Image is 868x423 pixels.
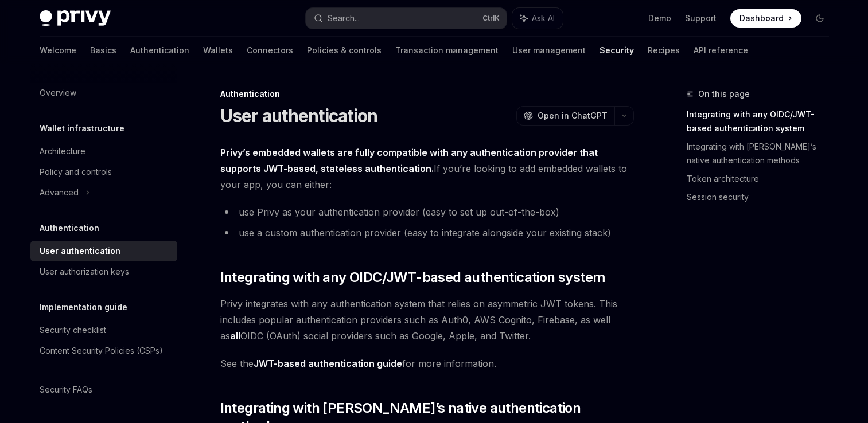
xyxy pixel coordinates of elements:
div: Authentication [220,88,634,100]
a: Wallets [203,37,233,64]
h1: User authentication [220,105,378,126]
h5: Authentication [40,221,99,235]
span: Ask AI [532,13,555,24]
span: Open in ChatGPT [538,110,608,122]
a: Token architecture [687,170,838,188]
a: Welcome [40,37,76,64]
span: Ctrl K [482,14,500,23]
div: User authentication [40,244,120,258]
a: Dashboard [730,9,801,28]
strong: all [230,330,240,342]
a: Content Security Policies (CSPs) [30,340,177,361]
span: Integrating with any OIDC/JWT-based authentication system [220,268,606,287]
img: dark logo [40,10,111,26]
div: Overview [40,86,76,100]
a: User authentication [30,241,177,261]
a: Transaction management [395,37,499,64]
a: Integrating with [PERSON_NAME]’s native authentication methods [687,138,838,170]
div: Security checklist [40,323,106,337]
li: use a custom authentication provider (easy to integrate alongside your existing stack) [220,225,634,241]
div: Search... [328,11,360,25]
span: On this page [698,87,750,101]
div: User authorization keys [40,265,129,279]
a: Integrating with any OIDC/JWT-based authentication system [687,105,838,138]
li: use Privy as your authentication provider (easy to set up out-of-the-box) [220,204,634,220]
div: Security FAQs [40,383,92,397]
a: Security FAQs [30,379,177,400]
a: Policies & controls [307,37,382,64]
h5: Implementation guide [40,300,127,314]
a: User management [512,37,586,64]
span: See the for more information. [220,355,634,371]
a: Basics [90,37,116,64]
a: Overview [30,83,177,103]
div: Advanced [40,186,79,199]
a: Security checklist [30,320,177,340]
button: Search...CtrlK [306,8,507,29]
a: Session security [687,188,838,206]
button: Open in ChatGPT [516,106,614,126]
a: Architecture [30,141,177,162]
button: Ask AI [512,8,563,29]
div: Policy and controls [40,165,112,179]
span: Privy integrates with any authentication system that relies on asymmetric JWT tokens. This includ... [220,296,634,344]
a: Demo [648,13,671,24]
a: Authentication [130,37,189,64]
a: API reference [694,37,748,64]
span: If you’re looking to add embedded wallets to your app, you can either: [220,144,634,193]
span: Dashboard [739,13,784,24]
div: Content Security Policies (CSPs) [40,344,163,358]
h5: Wallet infrastructure [40,122,124,135]
a: Support [685,13,717,24]
a: Connectors [247,37,293,64]
a: User authorization keys [30,261,177,282]
a: JWT-based authentication guide [254,358,402,370]
a: Policy and controls [30,162,177,182]
a: Recipes [648,37,680,64]
a: Security [600,37,634,64]
button: Toggle dark mode [811,9,829,28]
div: Architecture [40,144,85,158]
strong: Privy’s embedded wallets are fully compatible with any authentication provider that supports JWT-... [220,147,598,174]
